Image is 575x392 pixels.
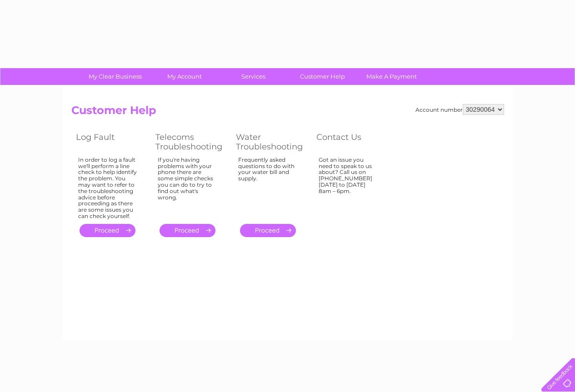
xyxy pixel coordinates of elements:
[78,157,137,219] div: In order to log a fault we'll perform a line check to help identify the problem. You may want to ...
[158,157,218,216] div: If you're having problems with your phone there are some simple checks you can do to try to find ...
[238,157,298,216] div: Frequently asked questions to do with your water bill and supply.
[354,68,429,85] a: Make A Payment
[240,224,296,237] a: .
[231,130,312,154] th: Water Troubleshooting
[285,68,360,85] a: Customer Help
[216,68,291,85] a: Services
[147,68,222,85] a: My Account
[80,224,135,237] a: .
[71,130,151,154] th: Log Fault
[71,104,504,121] h2: Customer Help
[319,157,378,216] div: Got an issue you need to speak to us about? Call us on [PHONE_NUMBER] [DATE] to [DATE] 8am – 6pm.
[151,130,231,154] th: Telecoms Troubleshooting
[78,68,153,85] a: My Clear Business
[160,224,215,237] a: .
[312,130,391,154] th: Contact Us
[415,104,504,115] div: Account number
